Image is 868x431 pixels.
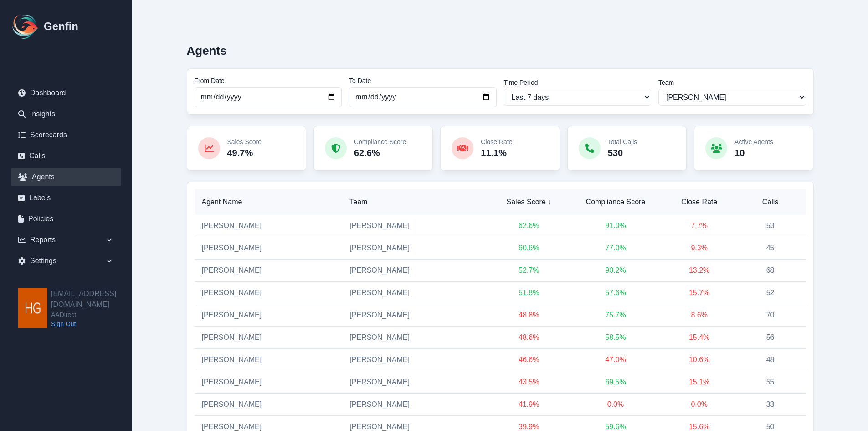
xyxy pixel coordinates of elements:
[504,78,652,87] label: Time Period
[202,222,262,229] a: [PERSON_NAME]
[349,423,410,431] span: [PERSON_NAME]
[349,333,410,341] span: [PERSON_NAME]
[519,311,539,319] span: 48.8 %
[349,400,410,408] span: [PERSON_NAME]
[691,244,707,252] span: 9.3 %
[735,282,806,304] td: 52
[735,371,806,394] td: 55
[658,78,806,87] label: Team
[605,266,626,274] span: 90.2 %
[734,137,773,146] p: Active Agents
[44,19,78,34] h1: Genfin
[689,333,709,341] span: 15.4 %
[735,327,806,349] td: 56
[349,197,483,208] span: Team
[349,76,497,85] label: To Date
[11,252,121,270] div: Settings
[227,146,262,159] p: 49.7%
[349,266,410,274] span: [PERSON_NAME]
[734,146,773,159] p: 10
[689,356,709,363] span: 10.6 %
[11,231,121,249] div: Reports
[51,288,132,310] h2: [EMAIL_ADDRESS][DOMAIN_NAME]
[519,289,539,296] span: 51.8 %
[51,310,132,319] span: AADirect
[202,423,262,431] a: [PERSON_NAME]
[519,266,539,274] span: 52.7 %
[354,146,406,159] p: 62.6%
[354,137,406,146] p: Compliance Score
[202,311,262,319] a: [PERSON_NAME]
[349,222,410,229] span: [PERSON_NAME]
[519,222,539,229] span: 62.6 %
[689,266,709,274] span: 13.2 %
[481,137,512,146] p: Close Rate
[11,84,121,102] a: Dashboard
[735,394,806,416] td: 33
[735,304,806,327] td: 70
[605,244,626,252] span: 77.0 %
[689,378,709,386] span: 15.1 %
[735,349,806,371] td: 48
[51,319,132,328] a: Sign Out
[11,12,40,41] img: Logo
[605,289,626,296] span: 57.6 %
[519,356,539,363] span: 46.6 %
[202,266,262,274] a: [PERSON_NAME]
[519,333,539,341] span: 48.6 %
[202,333,262,341] a: [PERSON_NAME]
[349,244,410,252] span: [PERSON_NAME]
[691,222,707,229] span: 7.7 %
[11,126,121,144] a: Scorecards
[605,423,626,431] span: 59.6 %
[735,260,806,282] td: 68
[689,289,709,296] span: 15.7 %
[671,197,728,208] span: Close Rate
[202,289,262,296] a: [PERSON_NAME]
[605,356,626,363] span: 47.0 %
[519,400,539,408] span: 41.9 %
[605,378,626,386] span: 69.5 %
[519,378,539,386] span: 43.5 %
[548,197,551,208] span: ↓
[742,197,799,208] span: Calls
[349,289,410,296] span: [PERSON_NAME]
[691,400,707,408] span: 0.0 %
[498,197,560,208] span: Sales Score
[202,400,262,408] a: [PERSON_NAME]
[689,423,709,431] span: 15.6 %
[519,423,539,431] span: 39.9 %
[608,137,637,146] p: Total Calls
[735,237,806,260] td: 45
[18,288,47,328] img: hgarza@aadirect.com
[202,197,335,208] span: Agent Name
[605,311,626,319] span: 75.7 %
[605,333,626,341] span: 58.5 %
[349,356,410,363] span: [PERSON_NAME]
[608,146,637,159] p: 530
[187,44,227,57] h2: Agents
[11,210,121,228] a: Policies
[481,146,512,159] p: 11.1%
[11,147,121,165] a: Calls
[691,311,707,319] span: 8.6 %
[605,222,626,229] span: 91.0 %
[195,76,342,85] label: From Date
[11,105,121,123] a: Insights
[11,168,121,186] a: Agents
[349,311,410,319] span: [PERSON_NAME]
[575,197,656,208] span: Compliance Score
[349,378,410,386] span: [PERSON_NAME]
[735,215,806,237] td: 53
[202,244,262,252] a: [PERSON_NAME]
[227,137,262,146] p: Sales Score
[519,244,539,252] span: 60.6 %
[202,378,262,386] a: [PERSON_NAME]
[11,189,121,207] a: Labels
[607,400,624,408] span: 0.0 %
[202,356,262,363] a: [PERSON_NAME]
